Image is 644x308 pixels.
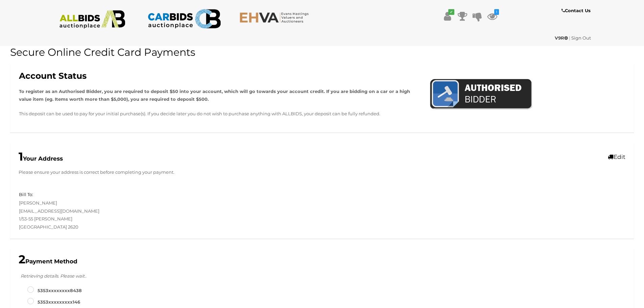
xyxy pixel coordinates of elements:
[430,78,532,111] img: AuthorisedBidder.png
[147,7,221,31] img: CARBIDS.com.au
[27,298,80,306] label: 5353XXXXXXXXX146
[19,252,25,266] span: 2
[19,89,410,102] strong: To register as an Authorised Bidder, you are required to deposit $50 into your account, which wil...
[14,191,322,231] div: [PERSON_NAME] [EMAIL_ADDRESS][DOMAIN_NAME] 1/53-55 [PERSON_NAME] [GEOGRAPHIC_DATA] 2620
[10,47,634,58] h1: Secure Online Credit Card Payments
[19,192,33,197] h5: Bill To:
[562,8,591,13] b: Contact Us
[571,35,591,41] a: Sign Out
[555,35,568,41] strong: V9R
[569,35,570,41] span: |
[487,10,497,22] a: 1
[562,7,592,15] a: Contact Us
[555,35,569,41] a: V9R
[19,149,23,164] span: 1
[494,9,499,15] i: 1
[19,168,625,176] p: Please ensure your address is correct before completing your payment.
[19,110,420,118] p: This deposit can be used to pay for your initial purchase(s). If you decide later you do not wish...
[56,10,129,29] img: ALLBIDS.com.au
[21,273,87,279] i: Retrieving details. Please wait..
[19,71,87,81] b: Account Status
[443,10,453,22] a: ✔
[448,9,454,15] i: ✔
[27,287,82,294] label: 5353XXXXXXXX8438
[19,258,77,265] b: Payment Method
[19,155,63,162] b: Your Address
[239,12,313,23] img: EHVA.com.au
[608,153,625,160] a: Edit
